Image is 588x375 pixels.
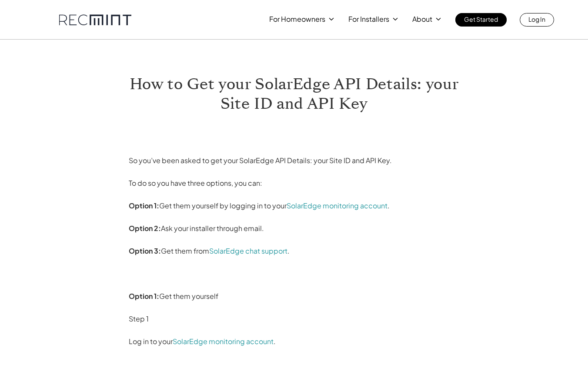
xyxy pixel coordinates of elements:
a: Get Started [455,13,507,27]
p: Get them yourself [129,289,459,303]
strong: Option 2: [129,224,161,233]
p: Get Started [464,13,498,25]
p: Get them from . [129,244,459,258]
p: For Homeowners [269,13,325,25]
p: About [412,13,432,25]
strong: Option 1: [129,291,159,301]
h1: How to Get your SolarEdge API Details: your Site ID and API Key [129,74,459,114]
p: Ask your installer through email. [129,221,459,235]
strong: Option 1: [129,201,159,210]
strong: Option 3: [129,246,161,255]
p: For Installers [348,13,389,25]
p: Log in to your . [129,335,459,348]
a: Log In [520,13,554,27]
p: Step 1 [129,312,459,326]
p: Get them yourself by logging in to your . [129,199,459,213]
a: SolarEdge chat support [209,246,287,255]
a: SolarEdge monitoring account [287,201,388,210]
p: So you’ve been asked to get your SolarEdge API Details: your Site ID and API Key. [129,154,459,167]
p: To do so you have three options, you can: [129,176,459,190]
a: SolarEdge monitoring account [173,337,274,346]
p: Log In [528,13,545,25]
